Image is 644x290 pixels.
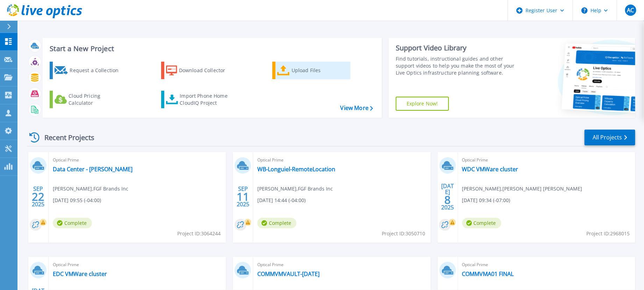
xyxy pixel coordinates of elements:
span: Optical Prime [257,156,426,164]
span: [DATE] 09:34 (-07:00) [462,196,510,204]
span: 8 [444,197,451,203]
a: All Projects [585,130,635,145]
span: 11 [237,194,249,200]
span: Optical Prime [257,261,426,269]
span: [PERSON_NAME] , [PERSON_NAME] [PERSON_NAME] [462,185,582,193]
a: Request a Collection [50,62,128,79]
span: [PERSON_NAME] , FGF Brands Inc [53,185,128,193]
h3: Start a New Project [50,45,373,53]
div: [DATE] 2025 [441,184,454,209]
div: Import Phone Home CloudIQ Project [180,92,234,106]
span: Optical Prime [462,156,631,164]
div: Recent Projects [27,129,104,146]
div: Support Video Library [396,43,521,53]
a: Explore Now! [396,97,449,111]
div: Request a Collection [70,63,126,77]
span: Complete [53,218,92,228]
span: AC [627,7,634,13]
span: Complete [257,218,296,228]
span: Optical Prime [462,261,631,269]
a: COMMVMVAULT-[DATE] [257,270,320,277]
a: Download Collector [161,62,239,79]
a: WB-Longuiel-RemoteLocation [257,166,335,173]
a: EDC VMWare cluster [53,270,107,277]
span: Optical Prime [53,156,222,164]
div: Download Collector [179,63,235,77]
span: Project ID: 3050710 [382,230,425,237]
span: Project ID: 3064244 [177,230,221,237]
a: Cloud Pricing Calculator [50,91,128,108]
div: Cloud Pricing Calculator [69,92,124,106]
span: [PERSON_NAME] , FGF Brands Inc [257,185,333,193]
span: [DATE] 14:44 (-04:00) [257,196,306,204]
a: WDC VMWare cluster [462,166,518,173]
span: Complete [462,218,501,228]
span: Project ID: 2968015 [587,230,630,237]
span: [DATE] 09:55 (-04:00) [53,196,101,204]
a: View More [341,105,373,111]
div: SEP 2025 [31,184,45,209]
span: 22 [32,194,44,200]
a: Data Center - [PERSON_NAME] [53,166,133,173]
div: Upload Files [292,63,348,77]
div: SEP 2025 [236,184,250,209]
span: Optical Prime [53,261,222,269]
a: Upload Files [272,62,350,79]
div: Find tutorials, instructional guides and other support videos to help you make the most of your L... [396,55,521,76]
a: COMMVMA01 FINAL [462,270,514,277]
